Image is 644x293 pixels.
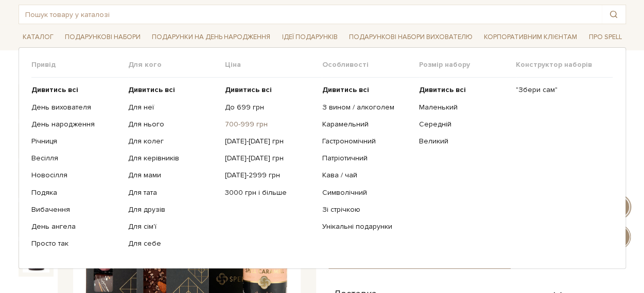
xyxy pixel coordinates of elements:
a: 3000 грн і більше [225,188,314,197]
a: Дивитись всі [128,85,217,95]
a: Для нього [128,120,217,129]
a: Дивитись всі [31,85,120,95]
span: Особливості [322,60,419,69]
a: Для неї [128,103,217,112]
a: Дивитись всі [322,85,411,95]
b: Дивитись всі [419,85,466,94]
a: Для керівників [128,154,217,163]
a: Маленький [419,103,508,112]
a: З вином / алкоголем [322,103,411,112]
a: [DATE]-2999 грн [225,171,314,180]
span: Конструктор наборів [516,60,613,69]
a: Вибачення [31,205,120,214]
b: Дивитись всі [31,85,78,94]
a: Весілля [31,154,120,163]
a: Подарункові набори [61,29,145,45]
a: Зі стрічкою [322,205,411,214]
a: Подарункові набори вихователю [345,28,477,46]
a: Для мами [128,171,217,180]
a: До 699 грн [225,103,314,112]
a: Подарунки на День народження [148,29,274,45]
a: Каталог [19,29,58,45]
a: Символічний [322,188,411,197]
a: Про Spell [584,29,625,45]
a: Для колег [128,137,217,146]
a: Подяка [31,188,120,197]
span: Для кого [128,60,225,69]
a: Дивитись всі [225,85,314,95]
a: Річниця [31,137,120,146]
a: День вихователя [31,103,120,112]
a: Унікальні подарунки [322,222,411,231]
a: День ангела [31,222,120,231]
a: [DATE]-[DATE] грн [225,137,314,146]
a: 700-999 грн [225,120,314,129]
span: Привід [31,60,128,69]
span: Розмір набору [419,60,516,69]
a: Просто так [31,239,120,248]
button: Пошук товару у каталозі [602,5,625,24]
a: [DATE]-[DATE] грн [225,154,314,163]
b: Дивитись всі [322,85,369,94]
a: Корпоративним клієнтам [480,28,581,46]
a: Ідеї подарунків [277,29,341,45]
a: Дивитись всі [419,85,508,95]
a: Великий [419,137,508,146]
a: Для тата [128,188,217,197]
b: Дивитись всі [225,85,272,94]
a: Кава / чай [322,171,411,180]
a: Гастрономічний [322,137,411,146]
a: Для себе [128,239,217,248]
a: "Збери сам" [516,85,605,95]
a: Патріотичний [322,154,411,163]
input: Пошук товару у каталозі [19,5,602,24]
a: День народження [31,120,120,129]
span: Ціна [225,60,322,69]
a: Карамельний [322,120,411,129]
a: Для сім'ї [128,222,217,231]
a: Середній [419,120,508,129]
div: Каталог [19,47,626,269]
b: Дивитись всі [128,85,175,94]
a: Для друзів [128,205,217,214]
a: Новосілля [31,171,120,180]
